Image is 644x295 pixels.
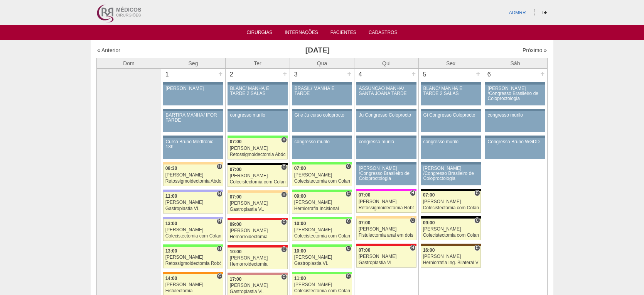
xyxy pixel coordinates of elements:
a: Cadastros [369,30,398,37]
span: 07:00 [359,248,371,253]
div: Ju Congresso Coloprocto [359,113,414,118]
div: [PERSON_NAME] /Congresso Brasileiro de Coloproctologia [488,86,543,102]
div: Key: Assunção [228,245,288,248]
div: Key: Aviso [292,82,352,85]
a: C 07:00 [PERSON_NAME] Colecistectomia com Colangiografia VL [228,165,288,187]
span: Consultório [281,274,287,280]
div: Colecistectomia com Colangiografia VL [294,179,350,184]
div: Key: Brasil [292,244,352,247]
span: 07:00 [359,192,371,198]
div: Key: Aviso [421,82,481,85]
div: Fistulectomia [165,288,221,293]
div: Key: Bartira [228,190,288,193]
div: Key: Aviso [356,82,416,85]
span: Consultório [346,246,351,252]
div: Colecistectomia com Colangiografia VL [294,234,350,239]
span: 13:00 [165,221,177,226]
div: Key: Aviso [292,136,352,138]
span: 07:00 [294,166,306,171]
div: 4 [354,69,366,80]
span: 11:00 [165,193,177,199]
div: 5 [419,69,431,80]
div: congresso murilo [423,139,479,144]
span: Hospital [217,218,223,224]
div: BARTIRA MANHÃ/ IFOR TARDE [166,113,221,123]
div: Key: Aviso [356,162,416,164]
a: C 16:00 [PERSON_NAME] Herniorrafia Ing. Bilateral VL [421,246,481,268]
div: + [217,69,224,79]
a: C 10:00 [PERSON_NAME] Gastroplastia VL [292,247,352,268]
span: 17:00 [230,276,242,282]
div: 6 [483,69,495,80]
th: Seg [161,58,226,68]
span: 09:00 [294,193,306,199]
div: congresso murilo [359,139,414,144]
a: C 10:00 [PERSON_NAME] Colecistectomia com Colangiografia VL [292,219,352,241]
div: [PERSON_NAME] [230,256,286,261]
div: Key: Pro Matre [356,189,416,191]
span: Hospital [217,163,223,170]
a: Pacientes [330,30,356,37]
span: Consultório [474,190,480,196]
span: 10:00 [294,248,306,254]
div: BRASIL/ MANHÃ E TARDE [295,86,350,96]
span: 07:00 [359,220,371,225]
span: Consultório [281,219,287,225]
div: Key: Aviso [356,109,416,111]
span: Consultório [281,164,287,170]
div: Key: Aviso [292,109,352,111]
a: C 07:00 [PERSON_NAME] Colecistectomia com Colangiografia VL [292,164,352,186]
div: congresso murilo [230,113,285,118]
a: congresso murilo [421,138,481,159]
a: H 13:00 [PERSON_NAME] Retossigmoidectomia Robótica [163,247,223,268]
a: [PERSON_NAME] /Congresso Brasileiro de Coloproctologia [356,164,416,185]
div: Key: Assunção [356,244,416,246]
a: congresso murilo [485,111,545,132]
div: [PERSON_NAME] [230,283,286,288]
a: congresso murilo [356,138,416,159]
a: Curso Bruno Medtronic 13h [163,138,223,159]
div: [PERSON_NAME] [294,227,350,232]
div: Key: Bartira [163,162,223,164]
span: 16:00 [423,248,435,253]
div: Curso Bruno Medtronic 13h [166,139,221,149]
a: H 07:00 [PERSON_NAME] Retossigmoidectomia Robótica [356,191,416,213]
a: BLANC/ MANHÃ E TARDE 2 SALAS [228,85,288,105]
div: Gi e Ju curso coloprocto [295,113,350,118]
span: Hospital [217,246,223,252]
div: BLANC/ MANHÃ E TARDE 2 SALAS [423,86,479,96]
div: Key: Brasil [292,162,352,164]
div: Gastroplastia VL [294,261,350,266]
div: Key: Christóvão da Gama [163,217,223,219]
a: ASSUNÇÃO MANHÃ/ SANTA JOANA TARDE [356,85,416,105]
span: Consultório [474,217,480,224]
span: 09:00 [423,220,435,225]
div: congresso murilo [295,139,350,144]
a: BLANC/ MANHÃ E TARDE 2 SALAS [421,85,481,105]
span: 14:00 [165,276,177,281]
div: [PERSON_NAME] [359,227,415,232]
div: Colecistectomia com Colangiografia VL [230,180,286,185]
div: Congresso Bruno WGDD [488,139,543,144]
span: 07:00 [423,192,435,198]
span: 10:00 [294,221,306,226]
div: Key: Aviso [163,136,223,138]
div: [PERSON_NAME] [230,228,286,233]
div: Gastroplastia VL [230,289,286,294]
span: 08:30 [165,166,177,171]
div: [PERSON_NAME] [359,254,415,259]
div: [PERSON_NAME] [294,282,350,287]
a: ADMRR [509,10,526,15]
div: 3 [290,69,302,80]
div: Gastroplastia VL [230,207,286,212]
div: Key: Aviso [356,136,416,138]
a: Congresso Bruno WGDD [485,138,545,159]
div: Retossigmoidectomia Robótica [165,261,221,266]
a: C 09:00 [PERSON_NAME] Hemorroidectomia [228,220,288,242]
div: [PERSON_NAME] [294,173,350,178]
span: Consultório [410,217,416,224]
div: Key: Aviso [228,82,288,85]
a: Cirurgias [247,30,273,37]
div: [PERSON_NAME] [230,146,286,151]
div: Key: Brasil [228,136,288,138]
